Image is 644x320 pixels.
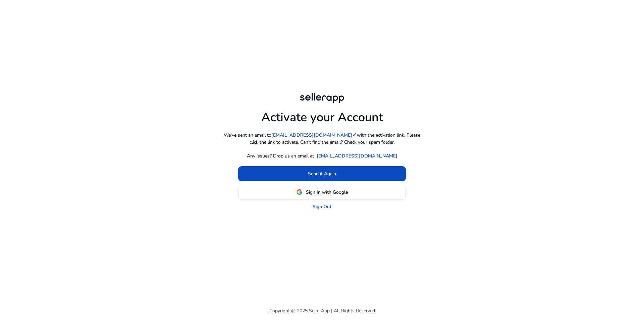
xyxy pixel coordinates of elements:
a: Sign Out [313,203,331,210]
button: Sign In with Google [238,185,406,200]
button: Send it Again [238,166,406,181]
a: [EMAIL_ADDRESS][DOMAIN_NAME] [271,132,357,139]
p: We've sent an email to with the activation link. Please click the link to activate. Can't find th... [221,132,423,146]
span: Sign In with Google [306,189,348,196]
p: Any issues? Drop us an email at [247,152,314,159]
img: google-logo.svg [297,189,303,195]
a: [EMAIL_ADDRESS][DOMAIN_NAME] [317,152,397,159]
h1: Activate your Account [261,105,383,125]
mat-icon: edit [352,132,357,137]
span: Send it Again [308,170,336,177]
